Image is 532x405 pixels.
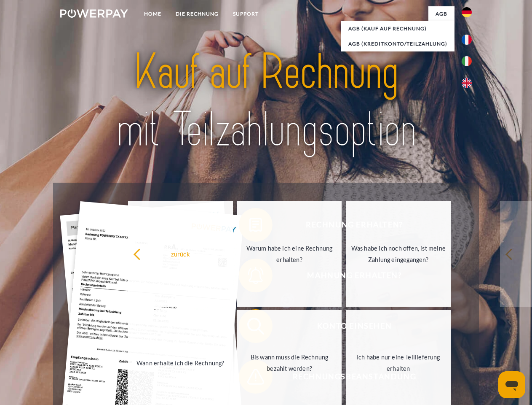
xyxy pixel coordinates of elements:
a: DIE RECHNUNG [168,6,226,22]
img: en [462,78,472,88]
iframe: Schaltfläche zum Öffnen des Messaging-Fensters [498,371,525,398]
a: Home [137,6,168,22]
img: title-powerpay_de.svg [80,40,452,162]
div: Ich habe nur eine Teillieferung erhalten [351,351,446,374]
img: fr [462,35,472,45]
img: de [462,7,472,17]
a: Was habe ich noch offen, ist meine Zahlung eingegangen? [346,201,451,307]
a: SUPPORT [226,6,266,22]
a: agb [428,6,454,22]
a: AGB (Kreditkonto/Teilzahlung) [341,36,454,51]
img: it [462,56,472,66]
img: logo-powerpay-white.svg [60,9,128,18]
a: AGB (Kauf auf Rechnung) [341,21,454,36]
div: Was habe ich noch offen, ist meine Zahlung eingegangen? [351,243,446,265]
div: Warum habe ich eine Rechnung erhalten? [242,243,337,265]
div: Bis wann muss die Rechnung bezahlt werden? [242,351,337,374]
div: Wann erhalte ich die Rechnung? [133,357,228,368]
div: zurück [133,248,228,259]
